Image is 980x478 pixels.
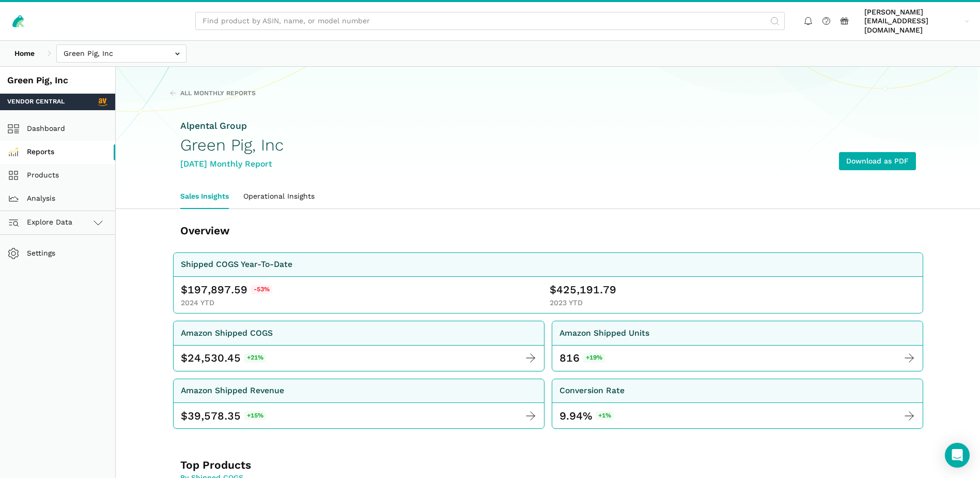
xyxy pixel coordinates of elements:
div: [DATE] Monthly Report [180,158,284,171]
input: Find product by ASIN, name, or model number [195,12,785,30]
span: 24,530.45 [188,351,241,365]
span: 39,578.35 [188,409,241,423]
h3: Overview [180,223,483,238]
a: Amazon Shipped Units 816 +19% [552,321,923,371]
div: Green Pig, Inc [7,74,108,87]
a: Operational Insights [236,185,322,208]
a: Sales Insights [173,185,236,208]
div: Conversion Rate [559,384,625,397]
div: Open Intercom Messenger [945,443,970,468]
div: Amazon Shipped Revenue [181,384,284,397]
span: +1% [596,411,614,421]
span: $ [181,282,188,297]
a: Amazon Shipped COGS $ 24,530.45 +21% [173,321,545,371]
a: Conversion Rate 9.94%+1% [552,379,923,429]
span: -53% [251,285,273,294]
input: Green Pig, Inc [56,44,186,63]
div: 2023 YTD [550,298,915,308]
div: Amazon Shipped COGS [181,327,273,340]
span: $ [550,282,556,297]
div: Amazon Shipped Units [559,327,649,340]
h1: Green Pig, Inc [180,136,284,154]
div: Shipped COGS Year-To-Date [181,258,292,271]
a: Amazon Shipped Revenue $ 39,578.35 +15% [173,379,545,429]
span: $ [181,351,188,365]
span: +15% [244,411,267,421]
a: Download as PDF [839,152,916,170]
span: Explore Data [11,216,72,229]
span: $ [181,409,188,423]
a: [PERSON_NAME][EMAIL_ADDRESS][DOMAIN_NAME] [861,6,973,37]
div: 9.94% [559,409,614,423]
div: Alpental Group [180,119,284,132]
div: 2024 YTD [181,298,547,308]
span: Vendor Central [7,97,65,107]
span: All Monthly Reports [180,89,256,98]
span: 425,191.79 [556,282,616,297]
h3: Top Products [180,458,483,472]
span: +19% [583,353,605,363]
span: [PERSON_NAME][EMAIL_ADDRESS][DOMAIN_NAME] [864,8,961,35]
span: 197,897.59 [188,282,247,297]
a: Home [7,44,42,63]
div: 816 [559,351,580,365]
span: +21% [244,353,267,363]
a: All Monthly Reports [169,89,256,98]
